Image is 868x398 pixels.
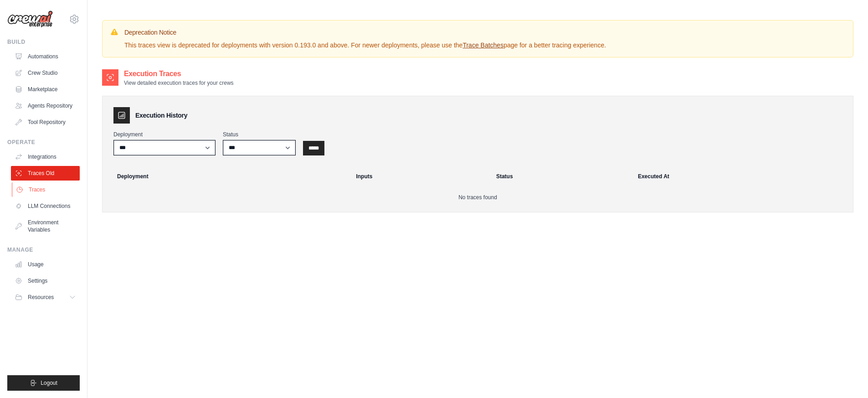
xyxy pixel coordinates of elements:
span: Resources [28,294,54,301]
a: Traces [12,182,81,197]
label: Status [223,131,296,138]
div: Manage [7,246,80,253]
a: LLM Connections [11,199,80,213]
a: Usage [11,257,80,272]
h3: Execution History [135,111,187,120]
th: Inputs [350,166,490,186]
p: No traces found [113,194,842,201]
label: Deployment [113,131,216,138]
a: Agents Repository [11,98,80,113]
a: Settings [11,274,80,288]
a: Integrations [11,150,80,164]
p: This traces view is deprecated for deployments with version 0.193.0 and above. For newer deployme... [124,41,606,50]
th: Deployment [106,166,350,186]
th: Status [491,166,632,186]
th: Executed At [632,166,849,186]
div: Build [7,38,80,46]
a: Marketplace [11,82,80,97]
div: Operate [7,139,80,146]
a: Tool Repository [11,115,80,129]
span: Logout [41,379,57,387]
h2: Execution Traces [124,68,234,79]
a: Environment Variables [11,215,80,237]
a: Crew Studio [11,66,80,80]
a: Trace Batches [462,41,503,49]
p: View detailed execution traces for your crews [124,79,234,87]
img: Logo [7,10,53,28]
h3: Deprecation Notice [124,28,606,37]
a: Automations [11,49,80,64]
a: Traces Old [11,166,80,181]
button: Resources [11,290,80,305]
button: Logout [7,375,80,391]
